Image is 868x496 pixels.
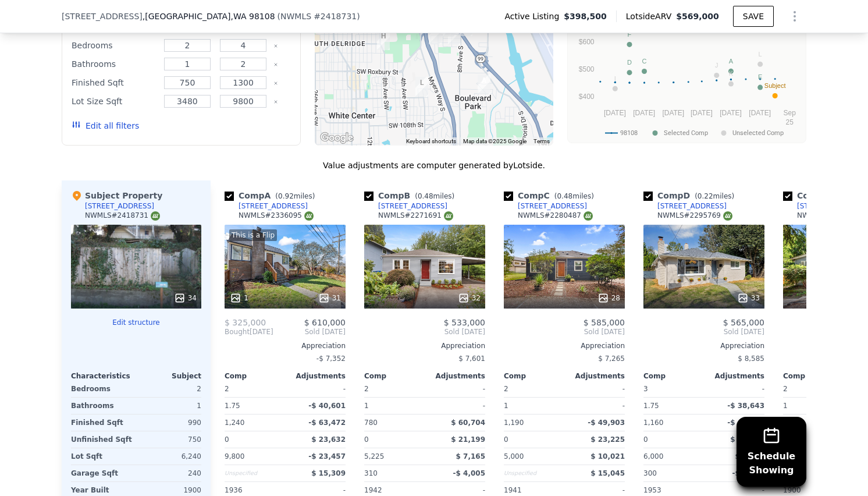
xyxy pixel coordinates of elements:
[504,341,625,350] div: Appreciation
[273,81,278,86] button: Clear
[143,10,275,22] span: , [GEOGRAPHIC_DATA]
[318,130,356,146] img: Google
[444,318,485,327] span: $ 533,000
[504,201,587,211] a: [STREET_ADDRESS]
[318,292,341,304] div: 31
[518,201,587,211] div: [STREET_ADDRESS]
[378,211,453,221] div: NWMLS # 2271691
[71,431,134,448] div: Unfinished Sqft
[735,452,764,460] span: $ 1,565
[71,381,134,397] div: Bedrooms
[444,211,453,221] img: NWMLS Logo
[138,414,201,431] div: 990
[280,12,311,21] span: NWMLS
[308,419,346,427] span: -$ 63,472
[239,211,314,221] div: NWMLS # 2336095
[504,452,524,460] span: 5,000
[364,435,369,444] span: 0
[784,109,796,117] text: Sep
[704,371,764,381] div: Adjustments
[372,26,394,55] div: 9029 8th Ave SW
[749,109,771,117] text: [DATE]
[730,435,764,444] span: $ 22,493
[733,6,774,27] button: SAVE
[304,211,314,221] img: NWMLS Logo
[72,120,139,132] button: Edit all filters
[72,37,157,54] div: Bedrooms
[643,469,657,477] span: 300
[633,109,655,117] text: [DATE]
[62,10,143,22] span: [STREET_ADDRESS]
[706,381,764,397] div: -
[738,355,764,363] span: $ 8,585
[418,192,433,200] span: 0.48
[723,318,764,327] span: $ 565,000
[225,385,229,393] span: 2
[138,398,201,414] div: 1
[225,327,273,336] div: [DATE]
[316,355,346,363] span: -$ 7,352
[727,402,764,410] span: -$ 38,643
[174,292,197,304] div: 34
[590,435,625,444] span: $ 23,225
[657,211,732,221] div: NWMLS # 2295769
[318,130,356,146] a: Open this area in Google Maps (opens a new window)
[62,160,806,171] div: Value adjustments are computer generated by Lotside .
[620,129,638,137] text: 98108
[627,59,632,66] text: D
[443,20,465,49] div: 721 S Henderson St
[643,385,648,393] span: 3
[664,129,708,137] text: Selected Comp
[273,100,278,104] button: Clear
[676,12,719,21] span: $569,000
[364,371,425,381] div: Comp
[364,341,485,350] div: Appreciation
[225,341,346,350] div: Appreciation
[504,435,508,444] span: 0
[504,419,524,427] span: 1,190
[225,318,266,327] span: $ 325,000
[364,190,459,201] div: Comp B
[225,190,319,201] div: Comp A
[427,398,485,414] div: -
[567,381,625,397] div: -
[225,327,250,336] span: Bought
[85,211,160,221] div: NWMLS # 2418731
[453,469,485,477] span: -$ 4,005
[314,12,357,21] span: # 2418731
[138,448,201,465] div: 6,240
[720,109,742,117] text: [DATE]
[597,292,620,304] div: 28
[72,93,157,109] div: Lot Size Sqft
[504,465,562,481] div: Unspecified
[151,211,160,221] img: NWMLS Logo
[424,20,446,49] div: 300 S Henderson St
[598,355,625,363] span: $ 7,265
[364,201,447,211] a: [STREET_ADDRESS]
[588,419,625,427] span: -$ 49,903
[287,381,346,397] div: -
[579,93,595,101] text: $400
[308,452,346,460] span: -$ 23,457
[463,138,527,144] span: Map data ©2025 Google
[456,452,485,460] span: $ 7,165
[504,371,564,381] div: Comp
[229,229,277,241] div: This is a Flip
[783,385,788,393] span: 2
[504,398,562,414] div: 1
[364,327,485,336] span: Sold [DATE]
[458,292,481,304] div: 32
[411,72,433,101] div: 10045 1st Ave S
[425,371,485,381] div: Adjustments
[786,118,794,126] text: 25
[643,452,663,460] span: 6,000
[451,435,485,444] span: $ 21,199
[311,469,346,477] span: $ 15,309
[473,70,495,99] div: 10033 14th Ave S
[225,435,229,444] span: 0
[85,201,154,211] div: [STREET_ADDRESS]
[71,318,201,327] button: Edit structure
[273,62,278,67] button: Clear
[136,371,201,381] div: Subject
[604,109,626,117] text: [DATE]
